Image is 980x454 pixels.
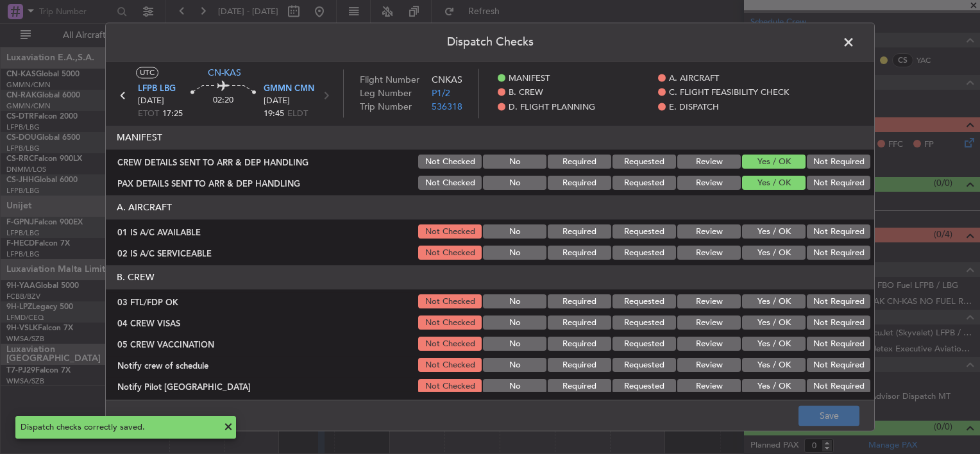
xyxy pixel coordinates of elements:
button: Not Required [807,155,870,169]
span: C. FLIGHT FEASIBILITY CHECK [669,87,789,100]
button: Yes / OK [742,316,806,330]
button: Not Required [807,358,870,373]
button: Yes / OK [742,337,806,351]
div: Dispatch checks correctly saved. [21,421,217,434]
button: Yes / OK [742,358,806,373]
button: Not Required [807,316,870,330]
button: Yes / OK [742,225,806,239]
button: Not Required [807,337,870,351]
button: Yes / OK [742,155,806,169]
button: Not Required [807,380,870,394]
button: Yes / OK [742,295,806,309]
header: Dispatch Checks [106,23,874,62]
button: Not Required [807,246,870,260]
button: Yes / OK [742,380,806,394]
button: Not Required [807,176,870,190]
button: Not Required [807,295,870,309]
button: Yes / OK [742,246,806,260]
button: Yes / OK [742,176,806,190]
button: Not Required [807,225,870,239]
